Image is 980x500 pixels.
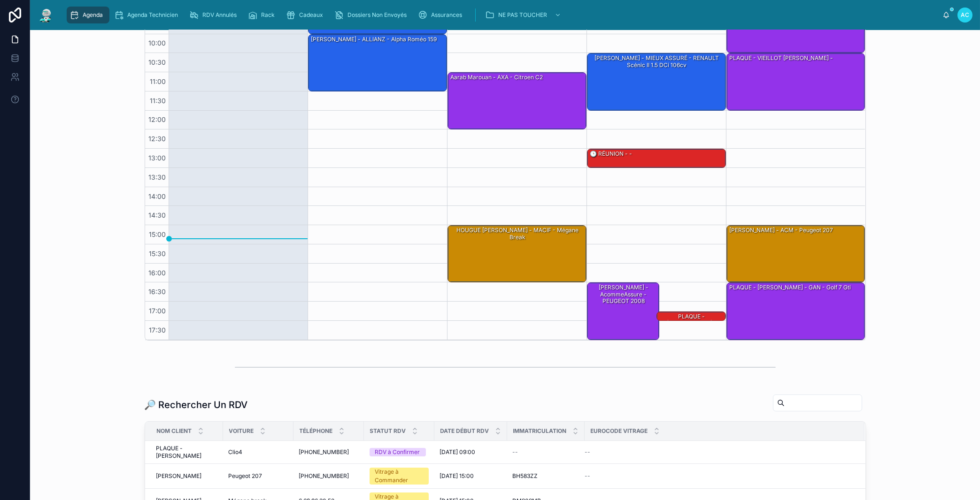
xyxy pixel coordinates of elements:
[147,58,169,66] span: 10:30
[513,448,518,456] span: --
[309,35,447,91] div: [PERSON_NAME] - ALLIANZ - alpha Roméo 159
[448,226,586,282] div: HOUGUE [PERSON_NAME] - MACIF - Mégane break
[513,448,579,456] a: --
[370,427,406,435] span: Statut RDV
[585,448,853,456] a: --
[147,326,169,334] span: 17:30
[585,472,853,480] a: --
[111,7,185,23] a: Agenda Technicien
[147,154,169,162] span: 13:00
[145,398,248,411] h1: 🔎 Rechercher Un RDV
[147,230,169,238] span: 15:00
[147,115,169,123] span: 12:00
[961,11,969,19] span: AC
[147,173,169,181] span: 13:30
[156,445,217,460] a: PLAQUE - [PERSON_NAME]
[449,226,586,242] div: HOUGUE [PERSON_NAME] - MACIF - Mégane break
[513,472,579,480] a: BH583ZZ
[587,283,659,339] div: [PERSON_NAME] - AcommeAssure - PEUGEOT 2008
[300,427,333,435] span: Téléphone
[727,226,865,282] div: [PERSON_NAME] - ACM - Peugeot 207
[229,472,288,480] a: Peugeot 207
[147,135,169,143] span: 12:30
[375,448,420,456] div: RDV à Confirmer
[370,448,429,456] a: RDV à Confirmer
[482,7,566,23] a: NE PAS TOUCHER
[156,472,217,480] a: [PERSON_NAME]
[261,11,275,19] span: Rack
[727,53,865,110] div: PLAQUE - VIEILLOT [PERSON_NAME] -
[728,283,852,292] div: PLAQUE - [PERSON_NAME] - GAN - Golf 7 gti
[148,77,169,85] span: 11:00
[585,448,591,456] span: --
[283,7,330,23] a: Cadeaux
[728,226,834,235] div: [PERSON_NAME] - ACM - Peugeot 207
[310,35,438,44] div: [PERSON_NAME] - ALLIANZ - alpha Roméo 159
[156,472,202,480] span: [PERSON_NAME]
[589,150,633,158] div: 🕒 RÉUNION - -
[513,472,538,480] span: BH583ZZ
[591,427,648,435] span: Eurocode Vitrage
[587,149,725,167] div: 🕒 RÉUNION - -
[147,39,169,47] span: 10:00
[448,73,586,129] div: Aarab Marouan - AXA - Citroen C2
[202,11,237,19] span: RDV Annulés
[431,11,462,19] span: Assurances
[299,11,323,19] span: Cadeaux
[513,427,567,435] span: Immatriculation
[186,7,243,23] a: RDV Annulés
[440,448,502,456] a: [DATE] 09:00
[127,11,178,19] span: Agenda Technicien
[83,11,103,19] span: Agenda
[147,288,169,295] span: 16:30
[585,472,591,480] span: --
[299,448,358,456] a: [PHONE_NUMBER]
[332,7,413,23] a: Dossiers Non Envoyés
[229,427,254,435] span: Voiture
[440,472,502,480] a: [DATE] 15:00
[657,312,725,321] div: PLAQUE - [PERSON_NAME] - DIRECT ASSURANCE - Skoda octavia
[299,472,358,480] a: [PHONE_NUMBER]
[148,97,169,105] span: 11:30
[415,7,469,23] a: Assurances
[229,472,262,480] span: Peugeot 207
[440,472,474,480] span: [DATE] 15:00
[147,250,169,258] span: 15:30
[62,5,942,25] div: scrollable content
[147,269,169,277] span: 16:00
[147,192,169,200] span: 14:00
[245,7,281,23] a: Rack
[589,54,725,69] div: [PERSON_NAME] - MIEUX ASSURÉ - RENAULT Scénic II 1.5 dCi 106cv
[229,448,243,456] span: Clio4
[67,7,109,23] a: Agenda
[157,427,192,435] span: Nom Client
[498,11,547,19] span: NE PAS TOUCHER
[147,211,169,219] span: 14:30
[449,73,544,82] div: Aarab Marouan - AXA - Citroen C2
[727,283,865,339] div: PLAQUE - [PERSON_NAME] - GAN - Golf 7 gti
[440,427,489,435] span: Date Début RDV
[589,283,658,305] div: [PERSON_NAME] - AcommeAssure - PEUGEOT 2008
[375,468,423,485] div: Vitrage à Commander
[347,11,407,19] span: Dossiers Non Envoyés
[299,448,349,456] span: [PHONE_NUMBER]
[38,8,54,23] img: App logo
[147,307,169,315] span: 17:00
[587,53,725,110] div: [PERSON_NAME] - MIEUX ASSURÉ - RENAULT Scénic II 1.5 dCi 106cv
[370,468,429,485] a: Vitrage à Commander
[229,448,288,456] a: Clio4
[440,448,476,456] span: [DATE] 09:00
[728,54,834,62] div: PLAQUE - VIEILLOT [PERSON_NAME] -
[658,312,725,341] div: PLAQUE - [PERSON_NAME] - DIRECT ASSURANCE - Skoda octavia
[299,472,349,480] span: [PHONE_NUMBER]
